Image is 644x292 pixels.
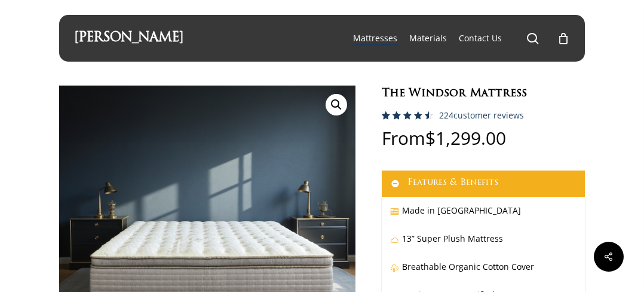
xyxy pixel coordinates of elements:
a: Mattresses [353,32,397,44]
a: Contact Us [459,32,502,44]
p: Breathable Organic Cotton Cover [390,259,576,287]
a: View full-screen image gallery [326,94,347,115]
div: Rated 4.59 out of 5 [382,111,433,120]
nav: Main Menu [347,15,570,62]
span: Rated out of 5 based on customer ratings [382,111,429,170]
p: 13” Super Plush Mattress [390,231,576,259]
a: 224customer reviews [439,111,524,120]
span: 223 [382,111,401,131]
a: Materials [409,32,447,44]
span: Contact Us [459,32,502,44]
a: Cart [557,32,570,45]
h1: The Windsor Mattress [382,86,585,102]
a: [PERSON_NAME] [74,32,183,45]
bdi: 1,299.00 [425,126,506,150]
span: Materials [409,32,447,44]
span: $ [425,126,436,150]
p: From [382,129,585,171]
span: Mattresses [353,32,397,44]
p: Made in [GEOGRAPHIC_DATA] [390,203,576,231]
span: 224 [439,109,453,121]
a: Features & Benefits [382,171,585,197]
